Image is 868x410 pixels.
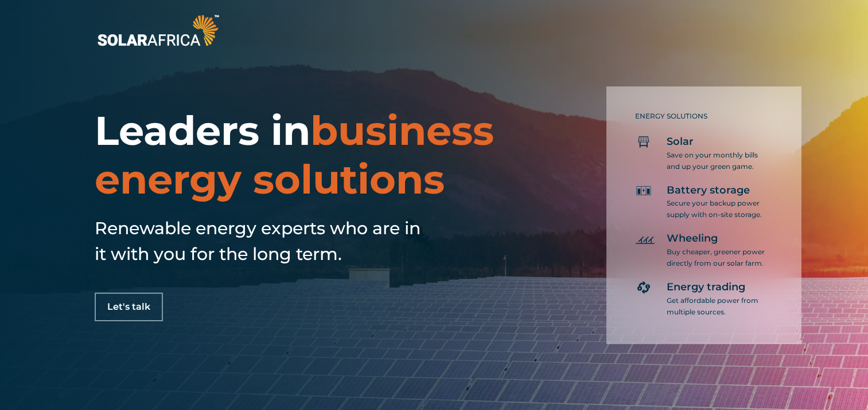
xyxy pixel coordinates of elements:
span: Wheeling [667,232,718,246]
p: Buy cheaper, greener power directly from our solar farm. [667,246,767,269]
h5: ENERGY SOLUTIONS [635,112,767,120]
p: Get affordable power from multiple sources. [667,295,767,318]
h1: Leaders in [95,107,509,204]
span: business energy solutions [95,106,494,204]
span: Energy trading [667,281,745,294]
p: Secure your backup power supply with on-site storage. [667,198,767,220]
span: Solar [667,135,694,149]
span: Battery storage [667,184,750,198]
a: Let's talk [95,293,163,321]
h5: Renewable energy experts who are in it with you for the long term. [95,215,427,267]
p: Save on your monthly bills and up your green game. [667,149,767,172]
span: Let's talk [107,302,150,312]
